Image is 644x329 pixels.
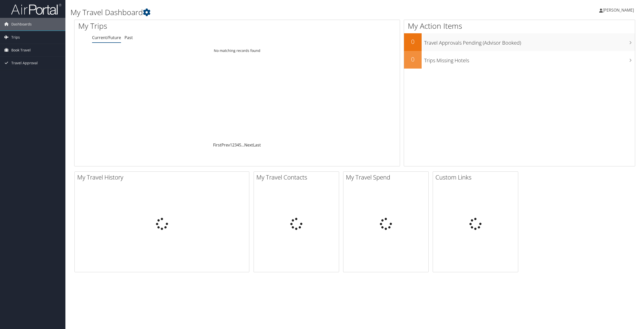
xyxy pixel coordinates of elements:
[221,142,230,148] a: Prev
[74,46,400,55] td: No matching records found
[404,37,422,46] h2: 0
[11,18,32,31] span: Dashboards
[253,142,261,148] a: Last
[234,142,237,148] a: 3
[125,35,133,40] a: Past
[11,3,61,15] img: airportal-logo.png
[241,142,244,148] span: …
[230,142,232,148] a: 1
[237,142,239,148] a: 4
[11,44,31,56] span: Book Travel
[346,173,428,182] h2: My Travel Spend
[424,37,635,46] h3: Travel Approvals Pending (Advisor Booked)
[404,51,635,69] a: 0Trips Missing Hotels
[244,142,253,148] a: Next
[404,33,635,51] a: 0Travel Approvals Pending (Advisor Booked)
[70,7,450,18] h1: My Travel Dashboard
[11,31,20,44] span: Trips
[92,35,121,40] a: Current/Future
[404,55,422,64] h2: 0
[77,173,249,182] h2: My Travel History
[232,142,234,148] a: 2
[11,57,38,69] span: Travel Approval
[603,7,634,13] span: [PERSON_NAME]
[213,142,221,148] a: First
[78,21,260,31] h1: My Trips
[599,3,639,18] a: [PERSON_NAME]
[404,21,635,31] h1: My Action Items
[435,173,518,182] h2: Custom Links
[256,173,339,182] h2: My Travel Contacts
[239,142,241,148] a: 5
[424,54,635,64] h3: Trips Missing Hotels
